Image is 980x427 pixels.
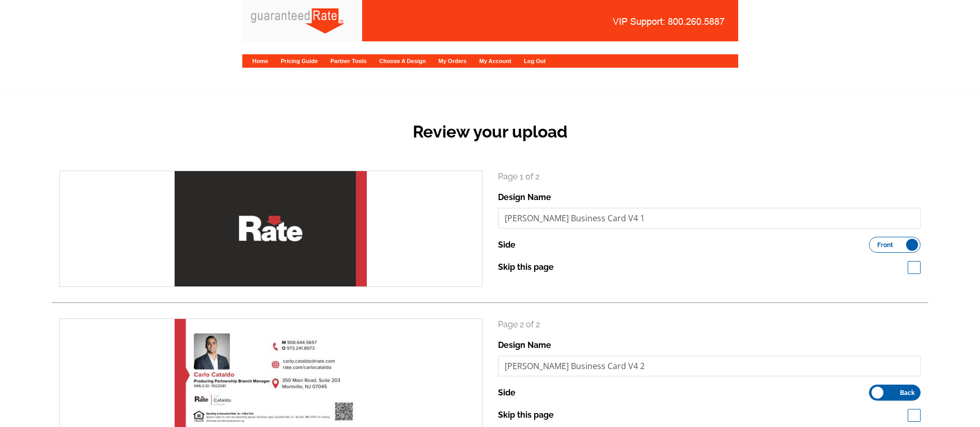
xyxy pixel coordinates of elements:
[498,191,551,204] label: Design Name
[330,58,366,64] a: Partner Tools
[439,58,466,64] a: My Orders
[498,409,554,421] label: Skip this page
[524,58,546,64] a: Log Out
[498,208,921,228] input: File Name
[479,58,511,64] a: My Account
[498,261,554,273] label: Skip this page
[498,318,921,331] p: Page 2 of 2
[253,58,269,64] a: Home
[379,58,426,64] a: Choose A Design
[52,122,928,142] h2: Review your upload
[498,239,516,251] label: Side
[281,58,318,64] a: Pricing Guide
[498,339,551,352] label: Design Name
[900,390,915,395] span: Back
[498,171,921,183] p: Page 1 of 2
[498,387,516,399] label: Side
[498,356,921,376] input: File Name
[877,242,893,248] span: Front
